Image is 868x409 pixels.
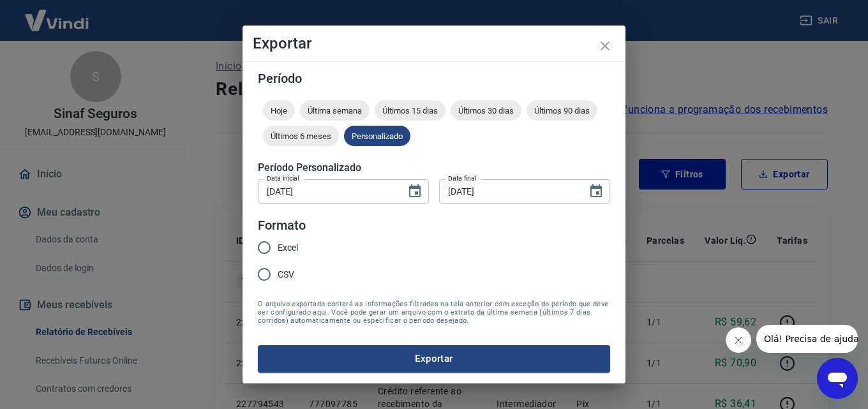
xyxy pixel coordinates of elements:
span: O arquivo exportado conterá as informações filtradas na tela anterior com exceção do período que ... [258,300,610,325]
label: Data final [448,174,477,183]
button: Exportar [258,345,610,372]
span: Últimos 30 dias [451,106,521,115]
span: Últimos 15 dias [375,106,445,115]
h5: Período Personalizado [258,161,610,174]
span: CSV [278,268,294,281]
span: Olá! Precisa de ajuda? [8,9,107,19]
div: Hoje [263,100,295,121]
h5: Período [258,72,610,85]
legend: Formato [258,216,306,235]
div: Última semana [300,100,370,121]
div: Personalizado [344,126,410,146]
div: Últimos 15 dias [375,100,445,121]
iframe: Botão para abrir a janela de mensagens [817,358,858,399]
iframe: Mensagem da empresa [756,325,858,353]
input: DD/MM/YYYY [258,179,397,203]
button: close [590,31,620,61]
input: DD/MM/YYYY [439,179,578,203]
span: Últimos 90 dias [527,106,597,115]
div: Últimos 90 dias [527,100,597,121]
div: Últimos 6 meses [263,126,339,146]
span: Últimos 6 meses [263,131,339,141]
label: Data inicial [267,174,299,183]
span: Excel [278,241,298,255]
span: Última semana [300,106,370,115]
button: Choose date, selected date is 15 de set de 2025 [402,179,428,204]
h4: Exportar [253,36,615,51]
button: Choose date, selected date is 15 de set de 2025 [583,179,609,204]
iframe: Fechar mensagem [726,327,751,353]
div: Últimos 30 dias [451,100,521,121]
span: Hoje [263,106,295,115]
span: Personalizado [344,131,410,141]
